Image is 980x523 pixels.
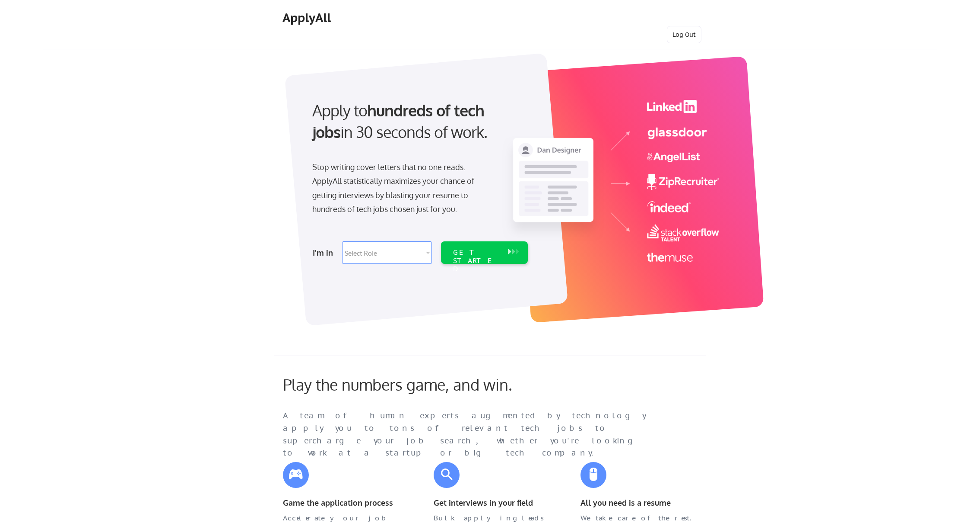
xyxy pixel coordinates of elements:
[312,99,524,143] div: Apply to in 30 seconds of work.
[283,497,400,509] div: Game the application process
[313,246,337,260] div: I'm in
[434,497,550,509] div: Get interviews in your field
[283,410,663,459] div: A team of human experts augmented by technology apply you to tons of relevant tech jobs to superc...
[282,10,333,25] div: ApplyAll
[453,248,499,273] div: GET STARTED
[283,375,551,394] div: Play the numbers game, and win.
[580,497,697,509] div: All you need is a resume
[312,160,490,216] div: Stop writing cover letters that no one reads. ApplyAll statistically maximizes your chance of get...
[312,100,488,141] strong: hundreds of tech jobs
[667,26,701,43] button: Log Out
